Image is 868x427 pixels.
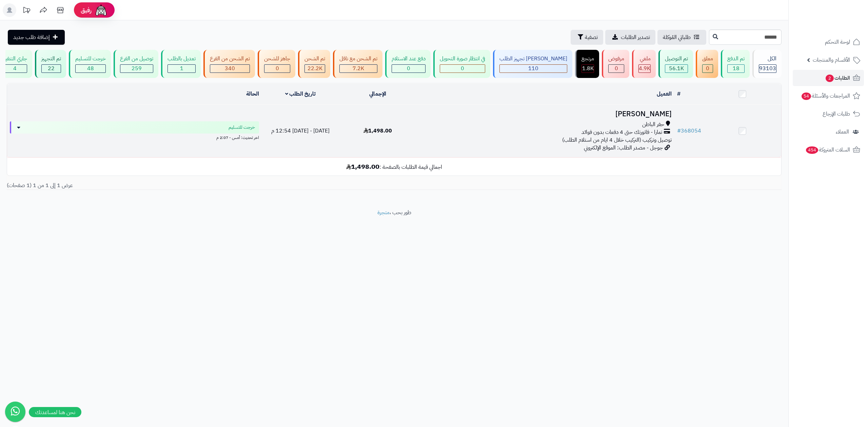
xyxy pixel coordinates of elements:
[582,64,594,73] span: 1.8K
[759,55,776,63] div: الكل
[210,55,250,63] div: تم الشحن من الفرع
[440,55,485,63] div: في انتظار صورة التحويل
[639,65,650,73] div: 4927
[304,55,325,63] div: تم الشحن
[461,64,464,73] span: 0
[339,55,377,63] div: تم الشحن مع ناقل
[642,121,664,128] span: حفر الباطن
[657,90,672,98] a: العميل
[608,55,624,63] div: مرفوض
[657,50,694,78] a: تم التوصيل 56.1K
[18,3,35,19] a: تحديثات المنصة
[500,65,567,73] div: 110
[665,55,688,63] div: تم التوصيل
[677,127,701,135] a: #368054
[706,64,709,73] span: 0
[2,55,27,63] div: جاري التنفيذ
[112,50,160,78] a: توصيل من الفرع 259
[813,55,850,65] span: الأقسام والمنتجات
[719,50,751,78] a: تم الدفع 18
[600,50,631,78] a: مرفوض 0
[132,64,142,73] span: 259
[528,64,538,73] span: 110
[76,65,105,73] div: 48
[759,64,776,73] span: 93103
[75,55,106,63] div: خرجت للتسليم
[584,144,663,152] span: جوجل - مصدر الطلب: الموقع الإلكتروني
[42,65,61,73] div: 22
[677,90,680,98] a: #
[7,158,781,176] td: اجمالي قيمة الطلبات بالصفحة :
[264,65,290,73] div: 0
[407,64,410,73] span: 0
[694,50,719,78] a: معلق 0
[256,50,297,78] a: جاهز للشحن 0
[120,65,153,73] div: 259
[639,64,650,73] span: 4.9K
[332,50,384,78] a: تم الشحن مع ناقل 7.2K
[264,55,290,63] div: جاهز للشحن
[793,70,864,86] a: الطلبات2
[702,55,713,63] div: معلق
[81,6,92,14] span: رفيق
[492,50,574,78] a: [PERSON_NAME] تجهيز الطلب 110
[271,127,330,135] span: [DATE] - [DATE] 12:54 م
[10,134,259,141] div: اخر تحديث: أمس - 2:07 م
[836,127,849,137] span: العملاء
[168,65,195,73] div: 1
[585,33,598,41] span: تصفية
[793,106,864,122] a: طلبات الإرجاع
[574,50,600,78] a: مرتجع 1.8K
[167,55,196,63] div: تعديل بالطلب
[440,65,485,73] div: 0
[751,50,783,78] a: الكل93103
[363,127,392,135] span: 1,498.00
[581,55,594,63] div: مرتجع
[728,65,744,73] div: 18
[805,145,850,155] span: السلات المتروكة
[677,127,681,135] span: #
[825,37,850,47] span: لوحة التحكم
[826,75,834,82] span: 2
[802,93,811,100] span: 54
[825,73,850,83] span: الطلبات
[202,50,256,78] a: تم الشحن من الفرع 340
[806,146,818,154] span: 454
[562,136,672,144] span: توصيل وتركيب (التركيب خلال 4 ايام من استلام الطلب)
[297,50,332,78] a: تم الشحن 22.2K
[621,33,650,41] span: تصدير الطلبات
[353,64,364,73] span: 7.2K
[276,64,279,73] span: 0
[733,64,739,73] span: 18
[340,65,377,73] div: 7223
[638,55,651,63] div: ملغي
[34,50,67,78] a: تم التجهيز 22
[305,65,325,73] div: 22241
[229,124,255,131] span: خرجت للتسليم
[582,65,594,73] div: 1767
[793,142,864,158] a: السلات المتروكة454
[13,64,17,73] span: 4
[499,55,567,63] div: [PERSON_NAME] تجهيز الطلب
[631,50,657,78] a: ملغي 4.9K
[94,3,108,17] img: ai-face.png
[160,50,202,78] a: تعديل بالطلب 1
[793,124,864,140] a: العملاء
[67,50,112,78] a: خرجت للتسليم 48
[663,33,691,41] span: طلباتي المُوكلة
[3,65,27,73] div: 4
[41,55,61,63] div: تم التجهيز
[225,64,235,73] span: 340
[346,161,379,171] b: 1,498.00
[369,90,386,98] a: الإجمالي
[801,91,850,101] span: المراجعات والأسئلة
[419,110,671,118] h3: [PERSON_NAME]
[246,90,259,98] a: الحالة
[48,64,55,73] span: 22
[669,64,684,73] span: 56.1K
[793,34,864,50] a: لوحة التحكم
[384,50,432,78] a: دفع عند الاستلام 0
[823,109,850,119] span: طلبات الإرجاع
[432,50,492,78] a: في انتظار صورة التحويل 0
[13,33,50,41] span: إضافة طلب جديد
